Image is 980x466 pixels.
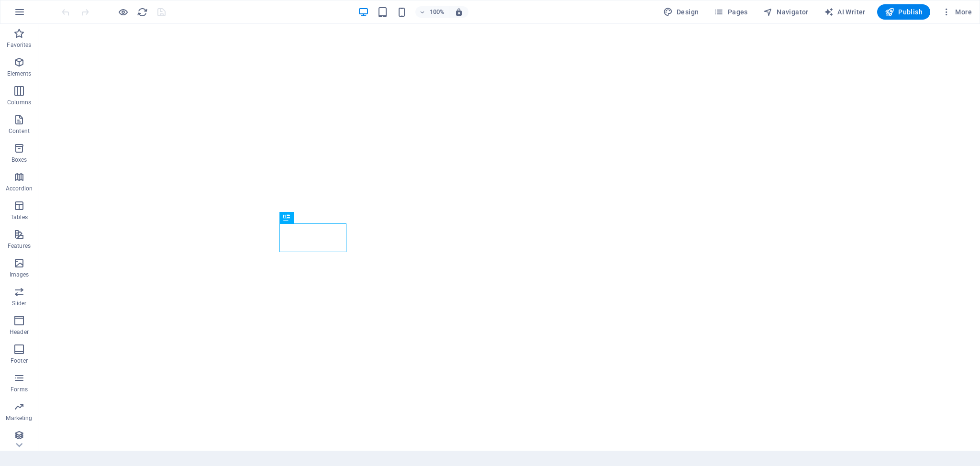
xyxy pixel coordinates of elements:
[10,328,29,336] p: Header
[8,242,31,250] p: Features
[663,7,699,17] span: Design
[820,4,869,20] button: AI Writer
[710,4,751,20] button: Pages
[6,414,32,422] p: Marketing
[714,7,747,17] span: Pages
[137,7,148,18] i: Reload page
[11,213,28,221] p: Tables
[9,127,30,135] p: Content
[10,271,29,278] p: Images
[136,6,148,18] button: reload
[7,70,32,78] p: Elements
[938,4,976,20] button: More
[659,4,703,20] button: Design
[430,6,445,18] h6: 100%
[6,185,33,192] p: Accordion
[117,6,129,18] button: Click here to leave preview mode and continue editing
[11,357,28,365] p: Footer
[759,4,813,20] button: Navigator
[877,4,930,20] button: Publish
[7,41,31,49] p: Favorites
[12,300,27,307] p: Slider
[415,6,449,18] button: 100%
[763,7,809,17] span: Navigator
[7,99,31,106] p: Columns
[11,156,27,164] p: Boxes
[11,386,28,393] p: Forms
[942,7,972,17] span: More
[824,7,866,17] span: AI Writer
[885,7,923,17] span: Publish
[455,8,463,16] i: On resize automatically adjust zoom level to fit chosen device.
[659,4,703,20] div: Design (Ctrl+Alt+Y)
